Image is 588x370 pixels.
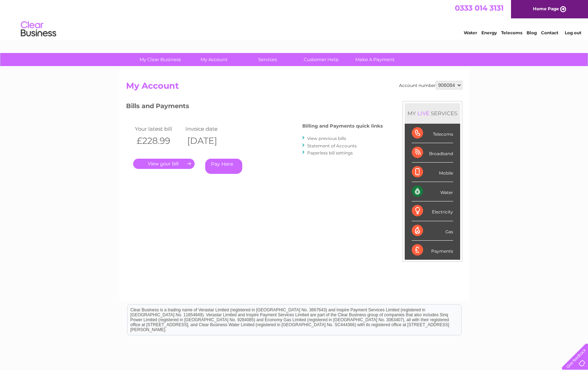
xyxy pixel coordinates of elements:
a: Blog [527,30,537,35]
a: Contact [541,30,558,35]
a: Log out [565,30,581,35]
a: Telecoms [501,30,522,35]
a: Customer Help [292,53,350,66]
div: Telecoms [412,124,453,143]
a: Paperless bill settings [307,150,353,155]
a: Make A Payment [346,53,404,66]
div: Clear Business is a trading name of Verastar Limited (registered in [GEOGRAPHIC_DATA] No. 3667643... [127,4,461,34]
th: £228.99 [133,134,184,148]
a: My Clear Business [131,53,189,66]
a: My Account [185,53,243,66]
th: [DATE] [184,134,234,148]
h3: Bills and Payments [126,101,383,113]
img: logo.png [20,18,57,40]
div: Broadband [412,143,453,163]
a: Energy [481,30,497,35]
h4: Billing and Payments quick links [302,123,383,129]
a: Pay Here [205,159,242,174]
div: MY SERVICES [405,103,460,123]
td: Your latest bill [133,124,184,134]
a: Water [464,30,477,35]
td: Invoice date [184,124,234,134]
a: . [133,159,195,169]
div: LIVE [416,110,431,117]
h2: My Account [126,81,462,94]
a: Statement of Accounts [307,143,357,148]
div: Account number [399,81,462,89]
a: Services [238,53,297,66]
div: Electricity [412,201,453,221]
div: Water [412,182,453,201]
div: Payments [412,241,453,260]
div: Gas [412,221,453,241]
div: Mobile [412,163,453,182]
a: 0333 014 3131 [455,4,504,12]
a: View previous bills [307,136,346,141]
